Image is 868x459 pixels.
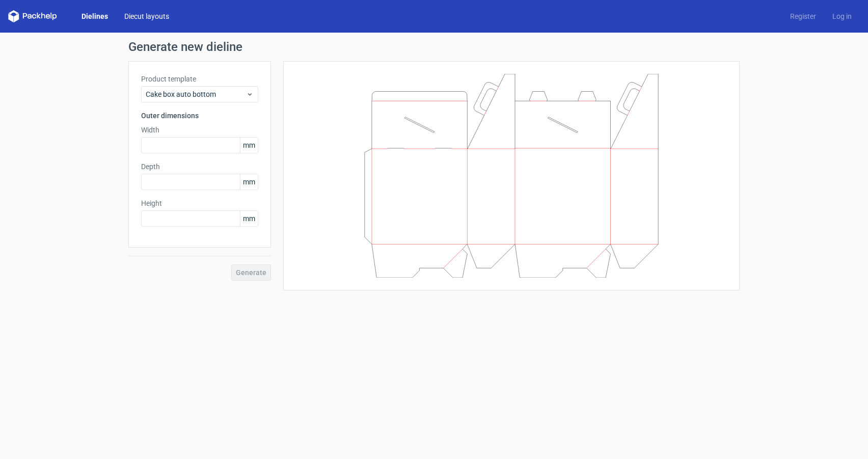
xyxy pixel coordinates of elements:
[141,111,258,121] h3: Outer dimensions
[116,11,177,21] a: Diecut layouts
[240,211,258,226] span: mm
[240,138,258,153] span: mm
[141,74,258,84] label: Product template
[141,125,258,135] label: Width
[128,41,740,53] h1: Generate new dieline
[141,161,258,172] label: Depth
[240,174,258,190] span: mm
[146,89,246,99] span: Cake box auto bottom
[73,11,116,21] a: Dielines
[141,198,258,208] label: Height
[824,11,860,21] a: Log in
[782,11,824,21] a: Register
